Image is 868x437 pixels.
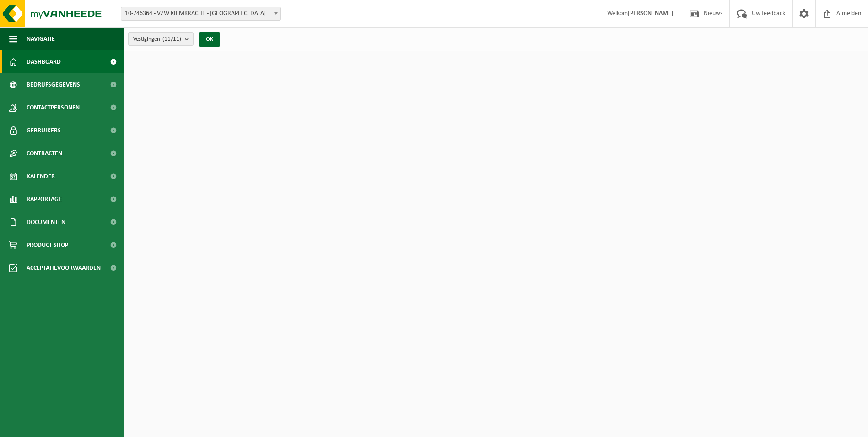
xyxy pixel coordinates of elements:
button: OK [199,32,220,47]
span: Dashboard [27,50,61,73]
span: Navigatie [27,27,55,50]
span: 10-746364 - VZW KIEMKRACHT - HAMME [121,7,280,20]
span: Bedrijfsgegevens [27,73,80,96]
span: Vestigingen [133,33,181,46]
span: Documenten [27,211,65,234]
span: 10-746364 - VZW KIEMKRACHT - HAMME [121,7,281,21]
strong: [PERSON_NAME] [628,10,674,17]
span: Gebruikers [27,119,61,142]
span: Contracten [27,142,62,165]
span: Kalender [27,165,55,188]
span: Contactpersonen [27,96,80,119]
span: Rapportage [27,188,62,211]
button: Vestigingen(11/11) [128,32,194,46]
count: (11/11) [162,36,181,42]
span: Acceptatievoorwaarden [27,257,101,279]
span: Product Shop [27,234,68,257]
